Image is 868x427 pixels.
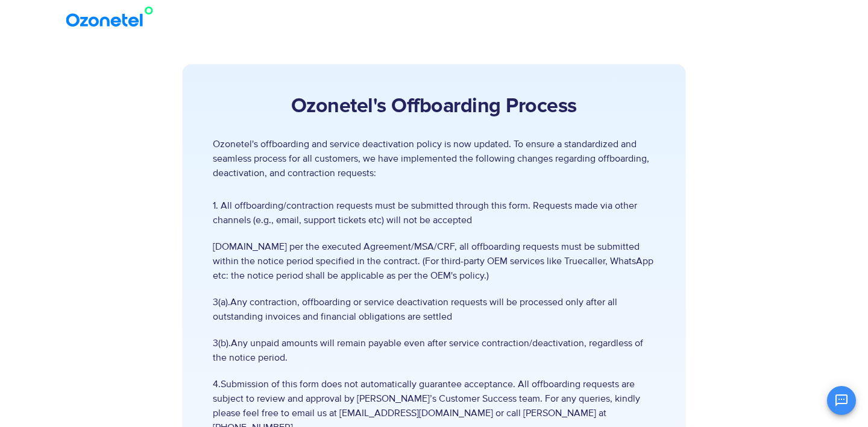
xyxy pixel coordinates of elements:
span: 3(a).Any contraction, offboarding or service deactivation requests will be processed only after a... [213,295,655,324]
h2: Ozonetel's Offboarding Process [213,95,655,119]
p: Ozonetel's offboarding and service deactivation policy is now updated. To ensure a standardized a... [213,137,655,180]
span: 3(b).Any unpaid amounts will remain payable even after service contraction/deactivation, regardle... [213,336,655,365]
button: Open chat [827,386,856,415]
span: 1. All offboarding/contraction requests must be submitted through this form. Requests made via ot... [213,198,655,227]
span: [DOMAIN_NAME] per the executed Agreement/MSA/CRF, all offboarding requests must be submitted with... [213,239,655,283]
